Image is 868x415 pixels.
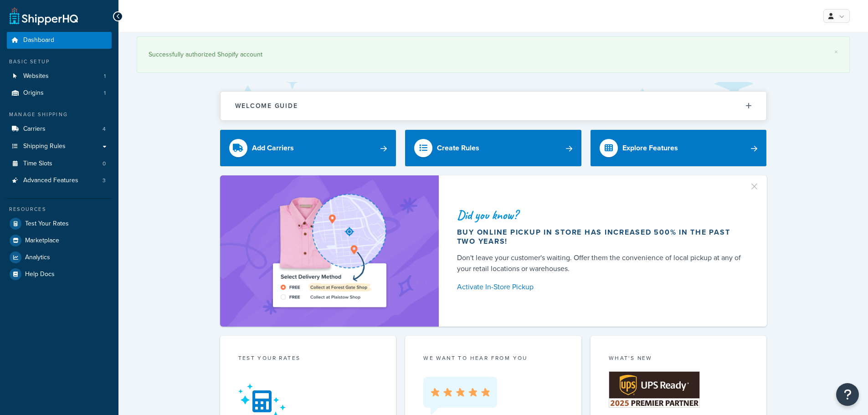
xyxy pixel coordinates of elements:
a: Explore Features [591,130,767,166]
a: Marketplace [7,232,112,249]
button: Welcome Guide [221,92,766,120]
span: 1 [104,72,106,80]
span: Analytics [25,254,50,261]
img: ad-shirt-map-b0359fc47e01cab431d101c4b569394f6a03f54285957d908178d52f29eb9668.png [247,189,412,313]
a: × [834,48,838,56]
a: Advanced Features3 [7,172,112,189]
h2: Welcome Guide [235,102,298,109]
div: Test your rates [238,354,378,364]
li: Websites [7,68,112,85]
a: Shipping Rules [7,138,112,155]
a: Analytics [7,249,112,266]
li: Advanced Features [7,172,112,189]
li: Origins [7,85,112,102]
span: 3 [103,177,106,184]
p: we want to hear from you [423,354,563,362]
div: Create Rules [437,142,479,154]
span: Dashboard [23,36,54,44]
span: Shipping Rules [23,143,66,150]
span: Origins [23,89,44,97]
span: Marketplace [25,237,59,245]
span: 1 [104,89,106,97]
button: Open Resource Center [836,383,859,406]
span: Help Docs [25,271,55,278]
div: Basic Setup [7,58,112,66]
div: Don't leave your customer's waiting. Offer them the convenience of local pickup at any of your re... [457,252,745,274]
a: Test Your Rates [7,215,112,232]
span: Websites [23,72,49,80]
div: Add Carriers [252,142,294,154]
span: Advanced Features [23,177,78,184]
span: Carriers [23,125,46,133]
span: 0 [103,160,106,168]
a: Origins1 [7,85,112,102]
div: Resources [7,205,112,213]
span: Time Slots [23,160,52,168]
div: Explore Features [622,142,678,154]
a: Help Docs [7,266,112,282]
a: Time Slots0 [7,155,112,172]
a: Activate In-Store Pickup [457,281,745,293]
span: Test Your Rates [25,220,69,228]
li: Time Slots [7,155,112,172]
a: Create Rules [405,130,581,166]
a: Websites1 [7,68,112,85]
a: Carriers4 [7,121,112,138]
a: Dashboard [7,32,112,49]
div: What's New [609,354,749,364]
span: 4 [103,125,106,133]
div: Successfully authorized Shopify account [149,48,838,61]
div: Manage Shipping [7,111,112,118]
li: Carriers [7,121,112,138]
a: Add Carriers [220,130,396,166]
div: Buy online pickup in store has increased 500% in the past two years! [457,228,745,246]
div: Did you know? [457,209,745,221]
